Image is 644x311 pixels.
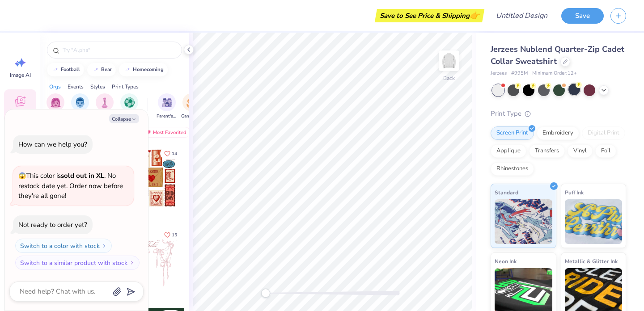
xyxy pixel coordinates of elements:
[61,171,104,180] strong: sold out in XL
[181,113,202,120] span: Game Day
[61,67,80,72] div: football
[495,188,518,197] span: Standard
[109,114,139,123] button: Collapse
[181,93,202,120] button: filter button
[133,67,164,72] div: homecoming
[96,93,114,120] div: filter for Club
[529,144,565,158] div: Transfers
[120,93,138,120] button: filter button
[157,93,177,120] button: filter button
[124,97,135,108] img: Sports Image
[491,144,526,158] div: Applique
[101,67,112,72] div: bear
[172,233,177,237] span: 15
[537,126,579,140] div: Embroidery
[162,97,172,108] img: Parent's Weekend Image
[561,8,604,24] button: Save
[157,93,177,120] div: filter for Parent's Weekend
[75,97,85,108] img: Fraternity Image
[49,83,61,91] div: Orgs
[100,97,110,108] img: Club Image
[160,147,181,160] button: Like
[565,188,584,197] span: Puff Ink
[440,52,458,70] img: Back
[157,113,177,120] span: Parent's Weekend
[568,144,593,158] div: Vinyl
[90,83,105,91] div: Styles
[92,67,99,72] img: trend_line.gif
[129,260,135,265] img: Switch to a similar product with stock
[68,83,84,91] div: Events
[181,93,202,120] div: filter for Game Day
[261,289,270,298] div: Accessibility label
[47,93,64,120] button: filter button
[52,67,59,72] img: trend_line.gif
[377,9,482,22] div: Save to See Price & Shipping
[470,10,479,21] span: 👉
[511,70,528,77] span: # 995M
[47,93,64,120] div: filter for Sorority
[18,171,123,200] span: This color is . No restock date yet. Order now before they're all gone!
[62,46,176,55] input: Try "Alpha"
[47,63,84,76] button: football
[70,93,90,120] div: filter for Fraternity
[112,83,139,91] div: Print Types
[491,70,507,77] span: Jerzees
[15,239,112,253] button: Switch to a color with stock
[160,229,181,241] button: Like
[491,162,534,176] div: Rhinestones
[443,74,455,82] div: Back
[491,44,624,67] span: Jerzees Nublend Quarter-Zip Cadet Collar Sweatshirt
[51,97,61,108] img: Sorority Image
[10,71,31,79] span: Image AI
[15,256,140,270] button: Switch to a similar product with stock
[70,93,90,120] button: filter button
[119,63,168,76] button: homecoming
[489,7,555,25] input: Untitled Design
[96,93,114,120] button: filter button
[495,199,552,244] img: Standard
[491,109,626,119] div: Print Type
[120,93,138,120] div: filter for Sports
[18,172,26,180] span: 😱
[124,67,131,72] img: trend_line.gif
[186,97,197,108] img: Game Day Image
[491,126,534,140] div: Screen Print
[18,220,87,229] div: Not ready to order yet?
[582,126,625,140] div: Digital Print
[172,151,177,156] span: 14
[565,256,618,266] span: Metallic & Glitter Ink
[495,256,517,266] span: Neon Ink
[140,127,191,138] div: Most Favorited
[18,140,87,149] div: How can we help you?
[595,144,616,158] div: Foil
[565,199,623,244] img: Puff Ink
[102,243,107,248] img: Switch to a color with stock
[532,70,577,77] span: Minimum Order: 12 +
[87,63,116,76] button: bear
